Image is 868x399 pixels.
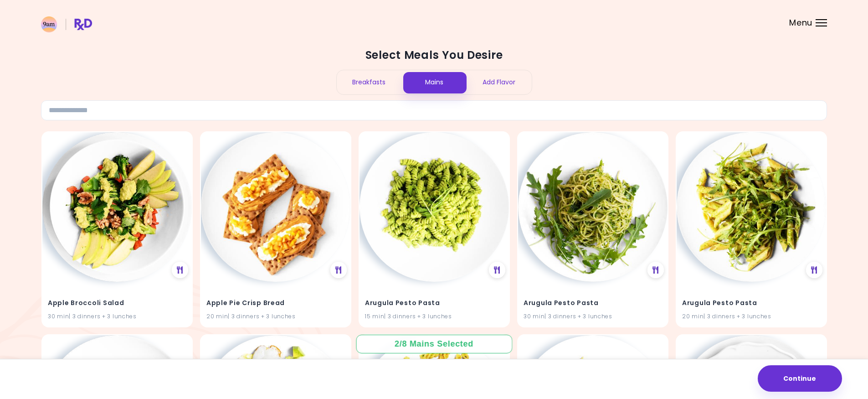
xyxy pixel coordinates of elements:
div: Breakfasts [337,70,402,94]
div: 30 min | 3 dinners + 3 lunches [48,312,186,321]
img: RxDiet [41,16,92,32]
div: 20 min | 3 dinners + 3 lunches [682,312,821,321]
div: 30 min | 3 dinners + 3 lunches [524,312,662,321]
h4: Arugula Pesto Pasta [365,295,503,310]
h4: Apple Pie Crisp Bread [206,295,345,310]
h4: Arugula Pesto Pasta [682,295,821,310]
div: Mains [401,70,467,94]
div: See Meal Plan [806,262,822,278]
div: 15 min | 3 dinners + 3 lunches [365,312,503,321]
span: Menu [789,19,812,27]
div: Add Flavor [467,70,532,94]
div: See Meal Plan [489,262,505,278]
h2: Select Meals You Desire [41,48,827,62]
h4: Apple Broccoli Salad [48,295,186,310]
button: Continue [758,365,842,392]
div: 20 min | 3 dinners + 3 lunches [206,312,345,321]
h4: Arugula Pesto Pasta [524,295,662,310]
div: See Meal Plan [647,262,664,278]
div: See Meal Plan [330,262,347,278]
div: 2 / 8 Mains Selected [388,338,480,350]
div: See Meal Plan [172,262,188,278]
